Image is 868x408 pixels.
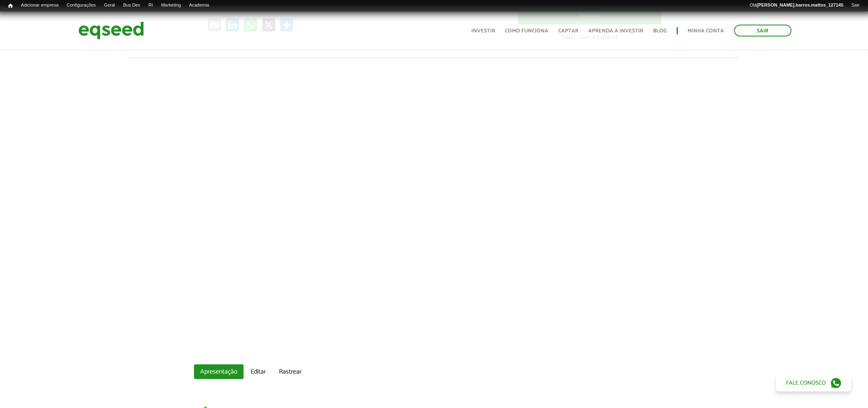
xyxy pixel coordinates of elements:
[688,28,724,34] a: Minha conta
[194,365,244,379] a: Apresentação
[757,2,843,7] strong: [PERSON_NAME].barros.mattos_127145
[144,2,157,9] a: RI
[472,28,496,34] a: Investir
[244,365,272,379] a: Editar
[734,25,792,36] a: Sair
[505,28,549,34] a: Como funciona
[4,2,17,10] a: Início
[847,2,864,9] a: Sair
[100,2,119,9] a: Geral
[17,2,63,9] a: Adicionar empresa
[63,2,100,9] a: Configurações
[589,28,644,34] a: Aprenda a investir
[8,3,13,9] span: Início
[78,20,144,41] img: EqSeed
[119,2,144,9] a: Bus Dev
[200,75,668,337] iframe: Captação Lubs & EqSeed
[273,365,308,379] a: Rastrear
[157,2,185,9] a: Marketing
[776,374,852,392] a: Fale conosco
[559,28,579,34] a: Captar
[653,28,667,34] a: Blog
[185,2,213,9] a: Academia
[746,2,847,9] a: Olá[PERSON_NAME].barros.mattos_127145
